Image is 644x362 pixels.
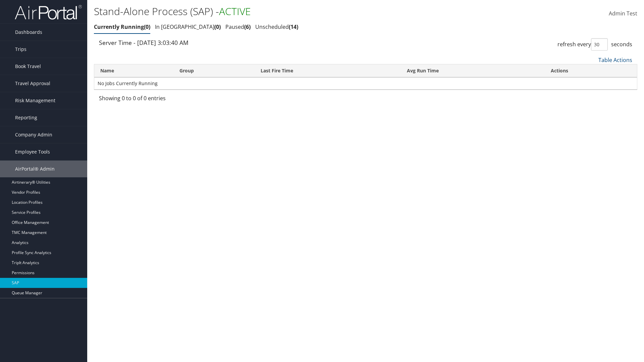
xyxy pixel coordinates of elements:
[15,24,42,41] span: Dashboards
[289,23,298,31] span: 14
[545,64,637,77] th: Actions
[225,23,251,31] a: Paused6
[15,143,50,160] span: Employee Tools
[611,41,632,48] span: seconds
[99,38,361,47] div: Server Time - [DATE] 3:03:40 AM
[173,64,255,77] th: Group: activate to sort column ascending
[155,23,221,31] a: In [GEOGRAPHIC_DATA]0
[15,161,55,177] span: AirPortal® Admin
[609,3,637,24] a: Admin Test
[255,23,298,31] a: Unscheduled14
[94,4,456,18] h1: Stand-Alone Process (SAP) -
[244,23,251,31] span: 6
[219,4,251,18] span: ACTIVE
[609,10,637,17] span: Admin Test
[144,23,150,31] span: 0
[401,64,545,77] th: Avg Run Time: activate to sort column ascending
[598,56,632,64] a: Table Actions
[15,41,26,58] span: Trips
[255,64,401,77] th: Last Fire Time: activate to sort column ascending
[15,4,82,20] img: airportal-logo.png
[15,58,41,75] span: Book Travel
[94,77,637,89] td: No Jobs Currently Running
[15,109,37,126] span: Reporting
[15,92,55,109] span: Risk Management
[15,126,52,143] span: Company Admin
[99,94,225,106] div: Showing 0 to 0 of 0 entries
[94,64,173,77] th: Name: activate to sort column ascending
[557,41,591,48] span: refresh every
[214,23,221,31] span: 0
[94,23,150,31] a: Currently Running0
[15,75,50,92] span: Travel Approval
